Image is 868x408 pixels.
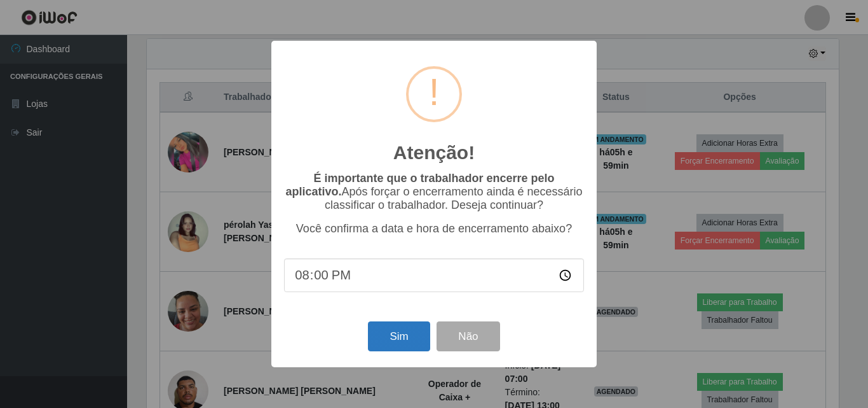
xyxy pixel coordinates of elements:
[284,222,584,236] p: Você confirma a data e hora de encerramento abaixo?
[437,321,499,351] button: Não
[393,141,475,164] h2: Atenção!
[284,172,584,212] p: Após forçar o encerramento ainda é necessário classificar o trabalhador. Deseja continuar?
[285,172,554,198] b: É importante que o trabalhador encerre pelo aplicativo.
[368,321,430,351] button: Sim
